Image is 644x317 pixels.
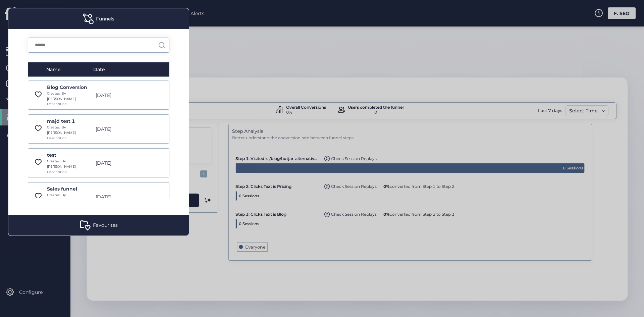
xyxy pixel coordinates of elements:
div: test [47,151,92,159]
div: Created By [PERSON_NAME] [47,125,92,135]
div: Date [93,66,144,73]
div: Created By [PERSON_NAME] [47,193,92,203]
div: Description [47,136,65,141]
div: Created By [PERSON_NAME] [47,91,92,101]
div: [DATE] [92,125,140,133]
div: Description [47,169,65,175]
div: Blog Conversion [47,84,92,91]
div: Created By [PERSON_NAME] [47,159,92,169]
div: majd test 1 [47,117,92,125]
div: Sales funnel [47,185,92,193]
div: Favourites [93,221,118,229]
div: [DATE] [92,193,140,201]
div: [DATE] [92,159,140,167]
div: Favourites [8,215,189,235]
div: [DATE] [92,92,140,99]
div: Funnels [8,8,189,29]
div: Description [47,101,65,107]
div: Funnels [96,15,114,22]
div: Name [46,66,93,73]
